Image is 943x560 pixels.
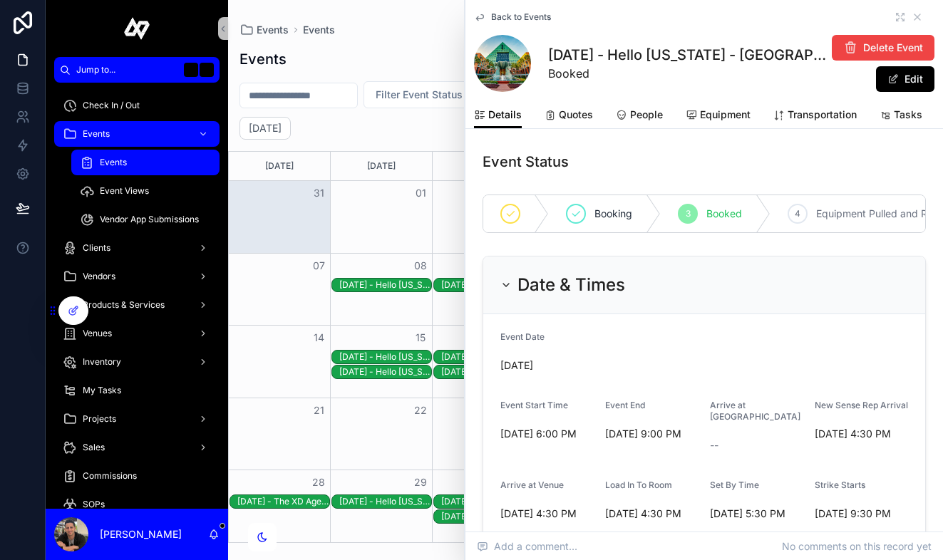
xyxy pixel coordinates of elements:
span: Events [100,157,127,168]
span: Venues [83,328,112,339]
div: scrollable content [46,83,228,509]
a: People [616,102,663,130]
span: Sales [83,442,105,453]
span: [DATE] 6:00 PM [500,427,594,441]
h2: [DATE] [249,121,282,135]
span: New Sense Rep Arrival [815,400,908,410]
span: Jump to... [76,64,178,76]
span: Clients [83,242,110,254]
button: 22 [412,402,429,419]
button: Jump to...K [54,57,220,83]
button: 07 [310,257,327,274]
a: SOPs [54,492,220,517]
span: SOPs [83,499,105,510]
div: 9/28/2025 - The XD Agency - National - The Venetian Expo Hall - rechjpYA7yNGMAKTg [237,495,329,508]
span: Add a comment... [477,539,577,554]
span: [DATE] 9:00 PM [605,427,699,441]
span: [DATE] 5:30 PM [710,507,803,521]
span: Events [257,23,289,37]
button: 21 [310,402,327,419]
span: Booked [706,207,742,221]
a: Clients [54,235,220,261]
div: [DATE] - Hello [US_STATE] - [GEOGRAPHIC_DATA] - [GEOGRAPHIC_DATA] - recg29L25X0FqklfR [441,279,533,291]
span: Set By Time [710,479,759,490]
a: Quotes [545,102,593,130]
div: [DATE] - Hello [US_STATE] - [GEOGRAPHIC_DATA][PERSON_NAME][GEOGRAPHIC_DATA] - recSXh2RQzUXHxnAr [339,351,431,363]
div: [DATE] - Hello [US_STATE] - [GEOGRAPHIC_DATA][PERSON_NAME][GEOGRAPHIC_DATA] - rec7iIMuL0xMGVYRd [441,496,533,507]
h1: [DATE] - Hello [US_STATE] - [GEOGRAPHIC_DATA][PERSON_NAME][GEOGRAPHIC_DATA] - recOJkBB9OqBRifEw [548,45,828,65]
a: Events [71,150,220,175]
button: 15 [412,329,429,346]
div: [DATE] [231,152,328,180]
span: People [630,108,663,122]
span: K [201,64,212,76]
span: Equipment [700,108,751,122]
a: Equipment [686,102,751,130]
div: [DATE] - The XD Agency - National - The Venetian Expo Hall - rechjpYA7yNGMAKTg [237,496,329,507]
span: My Tasks [83,385,121,396]
span: [DATE] [500,358,908,373]
span: Arrive at [GEOGRAPHIC_DATA] [710,400,800,422]
div: 9/29/2025 - Hello Florida - Orlando - Signia by Hilton Orlando Bonnet Creek - reccMZpG1xb39XECl [339,495,431,508]
span: Check In / Out [83,100,140,111]
img: App logo [124,17,150,40]
button: Select Button [364,81,492,108]
div: [DATE] - Hello [US_STATE] - [GEOGRAPHIC_DATA] - Hyatt Regency - [GEOGRAPHIC_DATA] - recD7AzidpB8Q... [339,279,431,291]
span: Transportation [788,108,857,122]
span: Event Date [500,331,545,342]
button: 31 [310,185,327,202]
a: Sales [54,435,220,460]
a: Products & Services [54,292,220,318]
span: Load In To Room [605,479,672,490]
a: Commissions [54,463,220,489]
span: Delete Event [863,41,923,55]
div: 9/30/2025 - Hello Florida - Orlando - Gaylord Palms Resort and Convention Center - recBvCGdxBoRxWqqf [441,510,533,523]
span: Arrive at Venue [500,479,564,490]
div: 9/30/2025 - Hello Florida - Orlando - Gaylord Palms Resort and Convention Center - rec7iIMuL0xMGVYRd [441,495,533,508]
div: [DATE] [333,152,430,180]
span: Vendors [83,271,115,282]
span: Event End [605,400,645,410]
span: Products & Services [83,299,165,311]
span: -- [710,438,718,452]
a: Back to Events [474,11,551,23]
button: 28 [310,474,327,491]
button: 08 [412,257,429,274]
span: [DATE] 4:30 PM [605,507,699,521]
a: Tasks [880,102,922,130]
span: [DATE] 4:30 PM [500,507,594,521]
a: Vendor App Submissions [71,207,220,232]
a: Venues [54,321,220,346]
span: Booked [548,65,828,82]
a: Details [474,102,522,129]
span: Projects [83,413,116,425]
span: Details [488,108,522,122]
a: Events [239,23,289,37]
button: 01 [412,185,429,202]
h1: Event Status [483,152,569,172]
span: Strike Starts [815,479,865,490]
span: No comments on this record yet [782,539,932,554]
div: 9/15/2025 - Hello Florida - Orlando - Signia by Hilton Orlando Bonnet Creek - recTP3i72h8sm1reM [339,365,431,378]
span: Events [303,23,335,37]
span: Events [83,128,110,140]
a: Inventory [54,349,220,375]
span: Vendor App Submissions [100,214,199,225]
span: 4 [795,208,800,219]
a: Events [54,121,220,147]
div: [DATE] [435,152,532,180]
div: Month View [228,151,943,543]
a: My Tasks [54,378,220,403]
button: Edit [876,66,934,92]
a: Check In / Out [54,93,220,118]
button: 14 [310,329,327,346]
span: Event Start Time [500,400,568,410]
a: Projects [54,406,220,432]
div: 9/8/2025 - Hello Florida - Orlando - Hyatt Regency - Orlando - recD7AzidpB8Q7XqY [339,279,431,291]
span: Quotes [559,108,593,122]
button: 29 [412,474,429,491]
span: Filter Event Status [376,88,463,102]
span: [DATE] 9:30 PM [815,507,908,521]
button: Delete Event [832,35,934,61]
div: [DATE] - Hello [US_STATE] - [GEOGRAPHIC_DATA][PERSON_NAME][GEOGRAPHIC_DATA] - recBvCGdxBoRxWqqf [441,511,533,522]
